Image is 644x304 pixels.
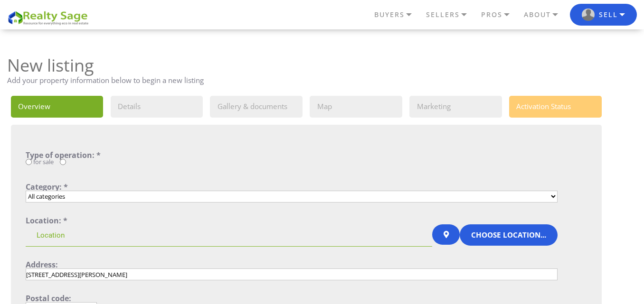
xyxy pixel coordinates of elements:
a: PROS [479,7,521,23]
a: Overview [11,96,104,118]
a: Activation Status [509,96,602,118]
button: Choose location... [460,224,558,246]
button: RS user logo Sell [570,4,637,26]
a: Marketing [409,96,502,118]
input: Location [26,224,432,247]
a: Map [310,96,402,118]
label: for sale [33,159,54,165]
img: RS user logo [582,9,595,21]
a: SELLERS [424,7,479,23]
a: BUYERS [372,7,424,23]
a: Gallery & documents [210,96,303,118]
a: Details [111,96,203,118]
label: Add your property information below to begin a new listing [7,77,204,84]
div: Postal code: [26,295,558,302]
div: Category: * [26,183,558,191]
div: Address: [26,261,558,268]
div: Type of operation: * [26,151,558,159]
a: ABOUT [521,7,570,23]
img: REALTY SAGE [7,9,93,26]
span: Location: * [26,215,67,226]
h1: New listing [7,54,606,77]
